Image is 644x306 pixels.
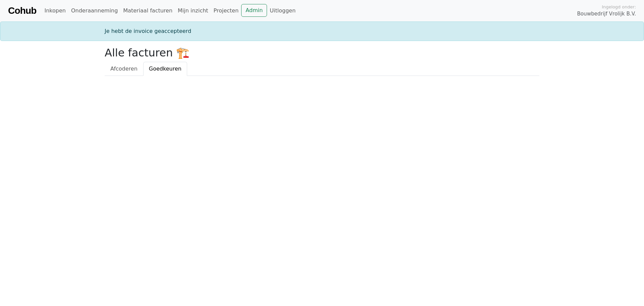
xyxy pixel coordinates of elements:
[42,4,68,17] a: Inkopen
[602,4,636,10] span: Ingelogd onder:
[149,65,181,72] span: Goedkeuren
[577,10,636,18] span: Bouwbedrijf Vrolijk B.V.
[211,4,241,17] a: Projecten
[101,27,543,35] div: Je hebt de invoice geaccepteerd
[68,4,120,17] a: Onderaanneming
[105,46,539,59] h2: Alle facturen 🏗️
[241,4,267,17] a: Admin
[175,4,211,17] a: Mijn inzicht
[105,62,143,76] a: Afcoderen
[120,4,175,17] a: Materiaal facturen
[110,65,138,72] span: Afcoderen
[267,4,298,17] a: Uitloggen
[143,62,187,76] a: Goedkeuren
[8,3,36,19] a: Cohub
